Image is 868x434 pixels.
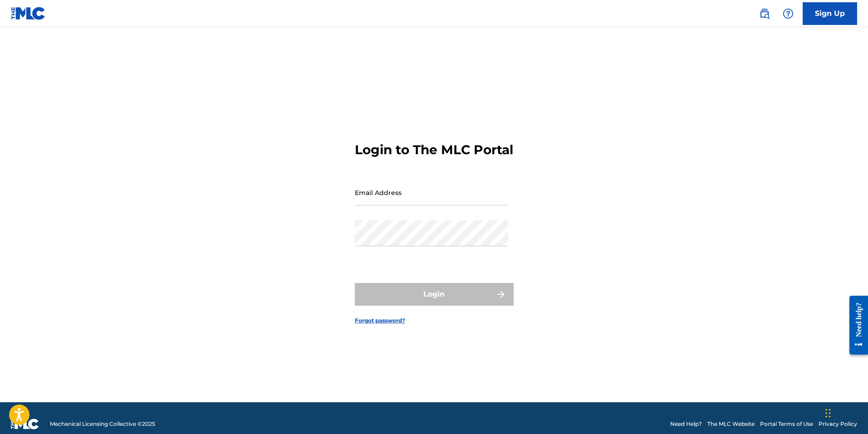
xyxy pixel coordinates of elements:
[819,420,857,428] a: Privacy Policy
[783,8,794,19] img: help
[760,420,813,428] a: Portal Terms of Use
[803,2,857,25] a: Sign Up
[823,390,868,434] iframe: Chat Widget
[755,5,774,23] a: Public Search
[355,142,513,158] h3: Login to The MLC Portal
[825,400,831,427] div: Drag
[50,420,155,428] span: Mechanical Licensing Collective © 2025
[355,317,405,325] a: Forgot password?
[759,8,770,19] img: search
[843,288,868,361] iframe: Resource Center
[670,420,702,428] a: Need Help?
[707,420,755,428] a: The MLC Website
[779,5,797,23] div: Help
[11,7,46,20] img: MLC Logo
[11,419,39,429] img: logo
